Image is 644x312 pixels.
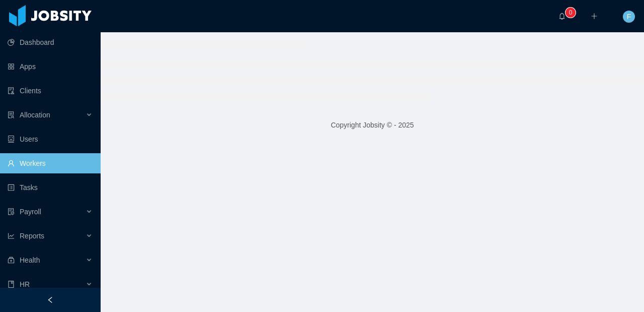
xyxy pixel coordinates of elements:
a: icon: auditClients [8,81,93,101]
span: HR [20,280,30,288]
sup: 0 [566,8,576,18]
a: icon: pie-chartDashboard [8,32,93,52]
footer: Copyright Jobsity © - 2025 [101,108,644,143]
i: icon: line-chart [8,232,15,239]
span: Reports [20,232,44,240]
i: icon: book [8,281,15,288]
i: icon: file-protect [8,208,15,215]
span: Allocation [20,111,50,119]
span: F [627,11,631,23]
i: icon: solution [8,111,15,118]
span: Payroll [20,208,41,216]
a: icon: userWorkers [8,153,93,173]
a: icon: appstoreApps [8,56,93,77]
i: icon: medicine-box [8,257,15,264]
span: Health [20,256,40,264]
a: icon: profileTasks [8,177,93,198]
i: icon: plus [591,13,598,20]
a: icon: robotUsers [8,129,93,149]
i: icon: bell [558,13,566,20]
